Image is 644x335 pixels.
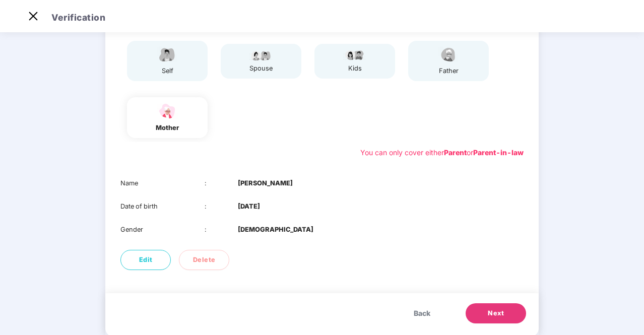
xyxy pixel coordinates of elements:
[436,46,461,63] img: svg+xml;base64,PHN2ZyBpZD0iRmF0aGVyX2ljb24iIHhtbG5zPSJodHRwOi8vd3d3LnczLm9yZy8yMDAwL3N2ZyIgeG1sbn...
[193,255,216,265] span: Delete
[120,250,171,270] button: Edit
[120,225,205,235] div: Gender
[404,303,440,323] button: Back
[238,225,313,235] b: [DEMOGRAPHIC_DATA]
[248,63,274,74] div: spouse
[205,202,238,212] div: :
[466,303,526,323] button: Next
[205,225,238,235] div: :
[238,178,293,188] b: [PERSON_NAME]
[139,255,153,265] span: Edit
[155,66,180,76] div: self
[342,63,367,74] div: kids
[155,123,180,133] div: mother
[120,202,205,212] div: Date of birth
[488,308,504,318] span: Next
[414,308,430,319] span: Back
[342,49,367,61] img: svg+xml;base64,PHN2ZyB4bWxucz0iaHR0cDovL3d3dy53My5vcmcvMjAwMC9zdmciIHdpZHRoPSI3OS4wMzciIGhlaWdodD...
[248,49,274,61] img: svg+xml;base64,PHN2ZyB4bWxucz0iaHR0cDovL3d3dy53My5vcmcvMjAwMC9zdmciIHdpZHRoPSI5Ny44OTciIGhlaWdodD...
[155,46,180,63] img: svg+xml;base64,PHN2ZyBpZD0iRW1wbG95ZWVfbWFsZSIgeG1sbnM9Imh0dHA6Ly93d3cudzMub3JnLzIwMDAvc3ZnIiB3aW...
[155,102,180,120] img: svg+xml;base64,PHN2ZyB4bWxucz0iaHR0cDovL3d3dy53My5vcmcvMjAwMC9zdmciIHdpZHRoPSI1NCIgaGVpZ2h0PSIzOC...
[205,178,238,188] div: :
[179,250,229,270] button: Delete
[444,148,467,157] b: Parent
[120,178,205,188] div: Name
[238,202,260,212] b: [DATE]
[473,148,524,157] b: Parent-in-law
[436,66,461,76] div: father
[360,147,524,158] div: You can only cover either or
